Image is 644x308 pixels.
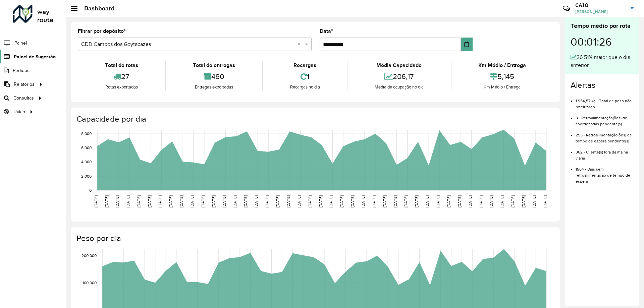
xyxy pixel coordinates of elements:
div: Recargas [265,61,345,69]
text: [DATE] [457,195,462,207]
text: 200,000 [82,254,97,258]
text: [DATE] [329,195,333,207]
span: Tático [13,108,25,115]
text: [DATE] [286,195,290,207]
text: [DATE] [361,195,365,207]
text: [DATE] [489,195,493,207]
text: [DATE] [436,195,440,207]
li: 1.954,57 kg - Total de peso não roteirizado [576,93,634,110]
text: [DATE] [179,195,183,207]
text: [DATE] [350,195,355,207]
text: 0 [89,188,92,192]
text: [DATE] [190,195,194,207]
span: Pedidos [13,67,30,74]
div: 5,145 [453,69,551,84]
div: Total de entregas [167,61,260,69]
a: Contato Rápido [559,1,574,16]
text: [DATE] [404,195,408,207]
text: 4,000 [81,160,92,164]
label: Filtrar por depósito [78,27,126,35]
text: [DATE] [468,195,472,207]
text: [DATE] [265,195,269,207]
div: Km Médio / Entrega [453,84,551,90]
span: [PERSON_NAME] [575,9,626,15]
text: 2,000 [81,174,92,178]
div: 460 [167,69,260,84]
h4: Capacidade por dia [76,114,553,124]
label: Data [320,27,333,35]
div: Rotas exportadas [79,84,163,90]
text: [DATE] [275,195,280,207]
h4: Peso por dia [76,234,553,243]
text: [DATE] [543,195,547,207]
div: Total de rotas [79,61,163,69]
text: [DATE] [254,195,258,207]
text: [DATE] [339,195,344,207]
h2: Dashboard [77,5,115,12]
span: Painel [14,40,27,47]
text: [DATE] [446,195,451,207]
span: Painel de Sugestão [14,53,56,60]
text: [DATE] [137,195,141,207]
text: [DATE] [479,195,483,207]
div: Km Médio / Entrega [453,61,551,69]
div: 36,51% maior que o dia anterior [571,53,634,69]
text: [DATE] [393,195,397,207]
text: [DATE] [147,195,152,207]
text: [DATE] [126,195,130,207]
text: [DATE] [201,195,205,207]
text: [DATE] [308,195,312,207]
span: Relatórios [14,81,35,88]
span: Clear all [298,40,303,48]
text: [DATE] [318,195,323,207]
div: Recargas no dia [265,84,345,90]
div: Entregas exportadas [167,84,260,90]
text: [DATE] [115,195,119,207]
button: Choose Date [461,38,473,51]
text: [DATE] [94,195,98,207]
div: Média de ocupação no dia [349,84,449,90]
li: 255 - Retroalimentação(ões) de tempo de espera pendente(s) [576,127,634,144]
text: [DATE] [521,195,526,207]
text: 100,000 [83,281,97,285]
text: [DATE] [243,195,248,207]
div: Média Capacidade [349,61,449,69]
span: Consultas [13,95,34,102]
text: [DATE] [500,195,504,207]
text: [DATE] [382,195,387,207]
text: 8,000 [81,131,92,136]
text: [DATE] [425,195,429,207]
li: 1564 - Dias sem retroalimentação de tempo de espera [576,161,634,184]
div: 206,17 [349,69,449,84]
text: [DATE] [168,195,173,207]
text: [DATE] [222,195,226,207]
div: 27 [79,69,163,84]
text: [DATE] [372,195,376,207]
div: Tempo médio por rota [571,21,634,30]
text: [DATE] [414,195,419,207]
text: [DATE] [158,195,162,207]
text: [DATE] [104,195,109,207]
text: [DATE] [297,195,301,207]
text: [DATE] [233,195,237,207]
h4: Alertas [571,80,634,90]
text: 6,000 [81,145,92,150]
div: 1 [265,69,345,84]
text: [DATE] [532,195,536,207]
text: [DATE] [511,195,515,207]
div: 00:01:26 [571,30,634,53]
li: 3 - Retroalimentação(ões) de coordenadas pendente(s) [576,110,634,127]
text: [DATE] [211,195,216,207]
h3: CAIO [575,2,626,8]
li: 362 - Cliente(s) fora da malha viária [576,144,634,161]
